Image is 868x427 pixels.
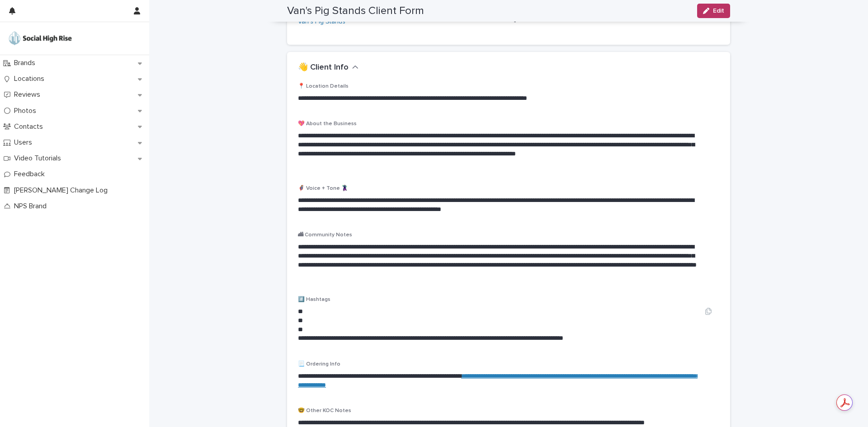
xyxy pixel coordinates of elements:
h2: Van's Pig Stands Client Form [287,5,424,18]
p: NPS Brand [10,202,54,211]
span: #️⃣ Hashtags [298,297,330,302]
span: 🦸‍♀️ Voice + Tone 🦹‍♀️ [298,186,348,191]
h2: 👋 Client Info [298,63,349,73]
span: 🏙 Community Notes [298,232,352,238]
span: 📍 Location Details [298,84,349,89]
p: Photos [10,107,43,115]
span: 📃 Ordering Info [298,361,340,367]
p: Contacts [10,122,50,131]
p: Feedback [10,170,52,178]
a: Van's Pig Stands [298,17,345,27]
p: Video Tutorials [10,154,68,163]
span: 🤓 Other KOC Notes [298,408,351,413]
p: - [514,17,719,27]
button: Edit [697,4,730,18]
p: Brands [10,59,42,67]
p: Users [10,138,39,147]
img: o5DnuTxEQV6sW9jFYBBf [7,29,73,47]
p: Locations [10,75,52,83]
span: Edit [713,8,724,14]
p: Reviews [10,90,47,99]
span: 💖 About the Business [298,121,357,127]
p: [PERSON_NAME] Change Log [10,186,115,195]
button: 👋 Client Info [298,63,359,73]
